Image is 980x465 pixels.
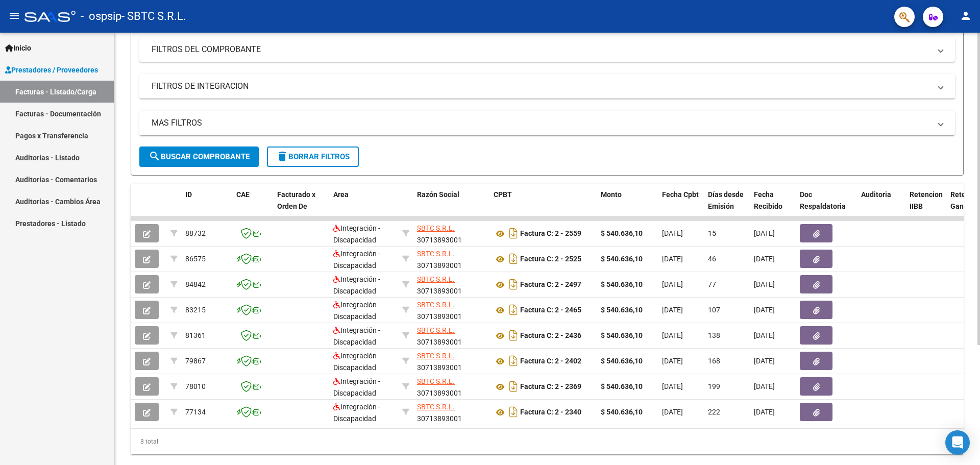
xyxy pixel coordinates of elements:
[708,255,716,263] span: 46
[601,331,643,339] strong: $ 540.636,10
[597,184,658,229] datatable-header-cell: Monto
[417,376,485,397] div: 30713893001
[417,325,485,346] div: 30713893001
[960,10,972,22] mat-icon: person
[662,280,683,288] span: [DATE]
[185,408,206,416] span: 77134
[333,301,380,321] span: Integración - Discapacidad
[333,377,380,397] span: Integración - Discapacidad
[185,357,206,365] span: 79867
[417,190,459,199] span: Razón Social
[754,229,775,237] span: [DATE]
[520,357,581,365] strong: Factura C: 2 - 2402
[662,382,683,390] span: [DATE]
[149,150,161,162] mat-icon: search
[185,331,206,339] span: 81361
[236,190,250,199] span: CAE
[520,408,581,417] strong: Factura C: 2 - 2340
[708,190,744,210] span: Días desde Emisión
[662,408,683,416] span: [DATE]
[754,306,775,314] span: [DATE]
[754,408,775,416] span: [DATE]
[601,190,622,199] span: Monto
[662,229,683,237] span: [DATE]
[708,331,720,339] span: 138
[507,302,520,318] i: Descargar documento
[185,190,192,199] span: ID
[232,184,273,229] datatable-header-cell: CAE
[507,378,520,395] i: Descargar documento
[139,111,955,135] mat-expansion-panel-header: MAS FILTROS
[139,146,259,167] button: Buscar Comprobante
[507,225,520,241] i: Descargar documento
[658,184,704,229] datatable-header-cell: Fecha Cpbt
[333,190,349,199] span: Area
[81,5,121,28] span: - ospsip
[185,229,206,237] span: 88732
[185,255,206,263] span: 86575
[708,306,720,314] span: 107
[417,301,455,309] span: SBTC S.R.L.
[273,184,329,229] datatable-header-cell: Facturado x Orden De
[333,326,380,346] span: Integración - Discapacidad
[662,190,699,199] span: Fecha Cpbt
[662,306,683,314] span: [DATE]
[413,184,489,229] datatable-header-cell: Razón Social
[333,352,380,372] span: Integración - Discapacidad
[708,382,720,390] span: 199
[417,326,455,334] span: SBTC S.R.L.
[417,377,455,385] span: SBTC S.R.L.
[750,184,796,229] datatable-header-cell: Fecha Recibido
[754,357,775,365] span: [DATE]
[662,255,683,263] span: [DATE]
[185,382,206,390] span: 78010
[754,280,775,288] span: [DATE]
[333,224,380,244] span: Integración - Discapacidad
[601,255,643,263] strong: $ 540.636,10
[417,401,485,423] div: 30713893001
[417,299,485,321] div: 30713893001
[601,408,643,416] strong: $ 540.636,10
[489,184,597,229] datatable-header-cell: CPBT
[601,306,643,314] strong: $ 540.636,10
[754,382,775,390] span: [DATE]
[754,255,775,263] span: [DATE]
[520,255,581,263] strong: Factura C: 2 - 2525
[417,352,455,360] span: SBTC S.R.L.
[417,250,455,258] span: SBTC S.R.L.
[708,229,716,237] span: 15
[662,357,683,365] span: [DATE]
[754,331,775,339] span: [DATE]
[333,275,380,295] span: Integración - Discapacidad
[276,150,288,162] mat-icon: delete
[417,274,485,295] div: 30713893001
[520,306,581,314] strong: Factura C: 2 - 2465
[276,152,350,161] span: Borrar Filtros
[152,44,930,55] mat-panel-title: FILTROS DEL COMPROBANTE
[507,404,520,420] i: Descargar documento
[601,357,643,365] strong: $ 540.636,10
[185,280,206,288] span: 84842
[910,190,943,210] span: Retencion IIBB
[507,327,520,344] i: Descargar documento
[708,357,720,365] span: 168
[417,224,455,232] span: SBTC S.R.L.
[417,350,485,372] div: 30713893001
[277,190,315,210] span: Facturado x Orden De
[333,250,380,270] span: Integración - Discapacidad
[945,430,970,455] div: Open Intercom Messenger
[520,332,581,340] strong: Factura C: 2 - 2436
[662,331,683,339] span: [DATE]
[417,248,485,270] div: 30713893001
[520,281,581,289] strong: Factura C: 2 - 2497
[417,275,455,283] span: SBTC S.R.L.
[601,229,643,237] strong: $ 540.636,10
[601,382,643,390] strong: $ 540.636,10
[121,5,186,28] span: - SBTC S.R.L.
[800,190,846,210] span: Doc Respaldatoria
[704,184,750,229] datatable-header-cell: Días desde Emisión
[507,251,520,267] i: Descargar documento
[507,353,520,369] i: Descargar documento
[333,403,380,423] span: Integración - Discapacidad
[754,190,782,210] span: Fecha Recibido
